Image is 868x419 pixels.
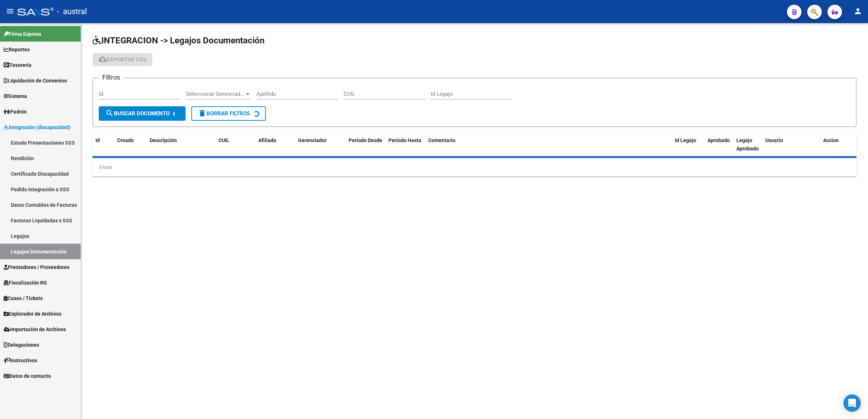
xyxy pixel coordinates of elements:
mat-icon: delete [198,109,207,117]
span: Seleccionar Gerenciador [186,91,244,97]
span: CUIL [218,137,229,143]
h3: Filtros [99,72,124,82]
span: Afiliado [258,137,276,143]
span: Liquidación de Convenios [4,77,67,85]
datatable-header-cell: Id Legajo [672,133,705,157]
span: Creado [117,137,134,143]
span: Reportes [4,46,30,54]
span: Casos / Tickets [4,294,43,302]
datatable-header-cell: Gerenciador [295,133,346,157]
span: Tesorería [4,61,31,69]
datatable-header-cell: Comentario [425,133,672,157]
datatable-header-cell: Accion [820,133,856,157]
datatable-header-cell: Usuario [762,133,820,157]
span: Datos de contacto [4,372,51,380]
span: INTEGRACION -> Legajos Documentación [93,35,264,46]
span: Id [95,137,100,143]
span: Firma Express [4,30,41,38]
datatable-header-cell: Legajo Aprobado [733,133,762,157]
span: Padrón [4,108,27,116]
datatable-header-cell: Aprobado [705,133,733,157]
span: Delegaciones [4,341,39,349]
datatable-header-cell: CUIL [216,133,255,157]
span: Gerenciador [298,137,327,143]
button: Borrar Filtros [191,106,266,121]
div: Open Intercom Messenger [843,394,861,412]
span: Id Legajo [675,137,696,143]
button: Exportar CSV [93,53,152,66]
span: Importación de Archivos [4,325,66,333]
span: Instructivos [4,356,37,364]
span: Usuario [765,137,783,143]
span: Buscar Documento [105,110,170,117]
datatable-header-cell: Creado [114,133,147,157]
span: - austral [57,4,87,20]
div: 0 total [93,158,856,176]
mat-icon: person [854,7,862,16]
span: Accion [823,137,839,143]
datatable-header-cell: Afiliado [255,133,295,157]
span: Borrar Filtros [198,110,250,117]
span: Legajo Aprobado [736,137,759,151]
datatable-header-cell: Descripción [147,133,216,157]
datatable-header-cell: Id [93,133,114,157]
span: Fiscalización RG [4,279,47,287]
span: Explorador de Archivos [4,310,61,318]
span: Integración (discapacidad) [4,123,71,131]
span: Prestadores / Proveedores [4,263,69,271]
span: Exportar CSV [98,56,146,63]
span: Descripción [150,137,177,143]
span: Periodo Hasta [388,137,421,143]
span: Aprobado [707,137,730,143]
span: Comentario [428,137,455,143]
datatable-header-cell: Periodo Hasta [386,133,425,157]
mat-icon: search [105,109,114,117]
mat-icon: cloud_download [98,55,107,64]
datatable-header-cell: Periodo Desde [346,133,386,157]
span: Periodo Desde [349,137,382,143]
button: Buscar Documento [99,106,186,121]
mat-icon: menu [6,7,14,16]
span: Sistema [4,92,27,100]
